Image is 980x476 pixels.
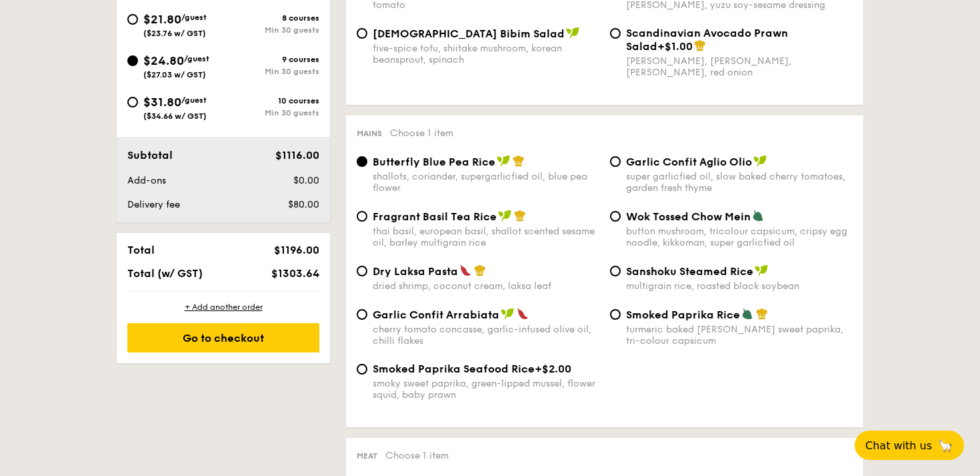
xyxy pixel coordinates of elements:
[694,39,706,51] img: icon-chef-hat.a58ddaea.svg
[127,244,155,256] span: Total
[513,155,525,167] img: icon-chef-hat.a58ddaea.svg
[181,13,207,22] span: /guest
[357,364,367,375] input: Smoked Paprika Seafood Rice+$2.00smoky sweet paprika, green-lipped mussel, flower squid, baby prawn
[459,264,471,276] img: icon-spicy.37a8142b.svg
[143,29,206,38] span: ($23.76 w/ GST)
[373,308,499,321] span: Garlic Confit Arrabiata
[223,67,319,76] div: Min 30 guests
[223,55,319,64] div: 9 courses
[566,27,579,39] img: icon-vegan.f8ff3823.svg
[626,265,753,278] span: Sanshoku Steamed Rice
[498,210,511,222] img: icon-vegan.f8ff3823.svg
[385,450,449,461] span: Choose 1 item
[865,439,932,452] span: Chat with us
[755,264,768,276] img: icon-vegan.f8ff3823.svg
[535,363,571,375] span: +$2.00
[741,308,753,320] img: icon-vegetarian.fe4039eb.svg
[223,13,319,23] div: 8 courses
[626,55,853,78] div: [PERSON_NAME], [PERSON_NAME], [PERSON_NAME], red onion
[143,53,184,68] span: $24.80
[497,155,510,167] img: icon-vegan.f8ff3823.svg
[610,266,621,276] input: Sanshoku Steamed Ricemultigrain rice, roasted black soybean
[373,324,599,346] div: cherry tomato concasse, garlic-infused olive oil, chilli flakes
[127,302,319,312] div: + Add another order
[501,308,514,320] img: icon-vegan.f8ff3823.svg
[223,25,319,35] div: Min 30 guests
[275,149,319,162] span: $1116.00
[127,199,180,210] span: Delivery fee
[373,378,599,401] div: smoky sweet paprika, green-lipped mussel, flower squid, baby prawn
[127,267,203,280] span: Total (w/ GST)
[143,95,181,109] span: $31.80
[373,280,599,292] div: dried shrimp, coconut cream, laksa leaf
[373,43,599,65] div: five-spice tofu, shiitake mushroom, korean beansprout, spinach
[357,28,367,39] input: [DEMOGRAPHIC_DATA] Bibim Saladfive-spice tofu, shiitake mushroom, korean beansprout, spinach
[626,156,752,168] span: Garlic Confit Aglio Olio
[373,265,458,278] span: Dry Laksa Pasta
[753,155,767,167] img: icon-vegan.f8ff3823.svg
[517,308,529,320] img: icon-spicy.37a8142b.svg
[127,175,166,186] span: Add-ons
[288,199,319,210] span: $80.00
[127,323,319,352] div: Go to checkout
[610,309,621,320] input: Smoked Paprika Riceturmeric baked [PERSON_NAME] sweet paprika, tri-colour capsicum
[184,54,209,63] span: /guest
[514,210,526,222] img: icon-chef-hat.a58ddaea.svg
[357,309,367,320] input: Garlic Confit Arrabiatacherry tomato concasse, garlic-infused olive oil, chilli flakes
[127,97,138,107] input: $31.80/guest($34.66 w/ GST)10 coursesMin 30 guests
[274,244,319,256] span: $1196.00
[626,171,853,194] div: super garlicfied oil, slow baked cherry tomatoes, garden fresh thyme
[610,156,621,167] input: Garlic Confit Aglio Oliosuper garlicfied oil, slow baked cherry tomatoes, garden fresh thyme
[474,264,486,276] img: icon-chef-hat.a58ddaea.svg
[357,266,367,276] input: Dry Laksa Pastadried shrimp, coconut cream, laksa leaf
[626,210,751,223] span: Wok Tossed Chow Mein
[357,156,367,167] input: Butterfly Blue Pea Riceshallots, coriander, supergarlicfied oil, blue pea flower
[127,149,173,162] span: Subtotal
[223,108,319,117] div: Min 30 guests
[357,451,377,461] span: Meat
[357,129,382,138] span: Mains
[373,363,535,375] span: Smoked Paprika Seafood Rice
[626,226,853,248] div: button mushroom, tricolour capsicum, cripsy egg noodle, kikkoman, super garlicfied oil
[373,210,497,223] span: Fragrant Basil Tea Rice
[357,211,367,222] input: Fragrant Basil Tea Ricethai basil, european basil, shallot scented sesame oil, barley multigrain ...
[271,267,319,280] span: $1303.64
[657,40,693,53] span: +$1.00
[373,156,495,168] span: Butterfly Blue Pea Rice
[626,324,853,346] div: turmeric baked [PERSON_NAME] sweet paprika, tri-colour capsicum
[143,70,206,79] span: ($27.03 w/ GST)
[143,111,207,121] span: ($34.66 w/ GST)
[143,12,181,27] span: $21.80
[626,27,788,53] span: Scandinavian Avocado Prawn Salad
[756,308,768,320] img: icon-chef-hat.a58ddaea.svg
[127,55,138,66] input: $24.80/guest($27.03 w/ GST)9 coursesMin 30 guests
[293,175,319,186] span: $0.00
[937,438,953,453] span: 🦙
[373,226,599,248] div: thai basil, european basil, shallot scented sesame oil, barley multigrain rice
[127,14,138,25] input: $21.80/guest($23.76 w/ GST)8 coursesMin 30 guests
[223,96,319,105] div: 10 courses
[626,280,853,292] div: multigrain rice, roasted black soybean
[855,431,964,460] button: Chat with us🦙
[626,308,740,321] span: Smoked Paprika Rice
[373,27,565,40] span: [DEMOGRAPHIC_DATA] Bibim Salad
[390,128,453,139] span: Choose 1 item
[610,211,621,222] input: Wok Tossed Chow Meinbutton mushroom, tricolour capsicum, cripsy egg noodle, kikkoman, super garli...
[610,28,621,39] input: Scandinavian Avocado Prawn Salad+$1.00[PERSON_NAME], [PERSON_NAME], [PERSON_NAME], red onion
[181,95,207,105] span: /guest
[752,210,764,222] img: icon-vegetarian.fe4039eb.svg
[373,171,599,194] div: shallots, coriander, supergarlicfied oil, blue pea flower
